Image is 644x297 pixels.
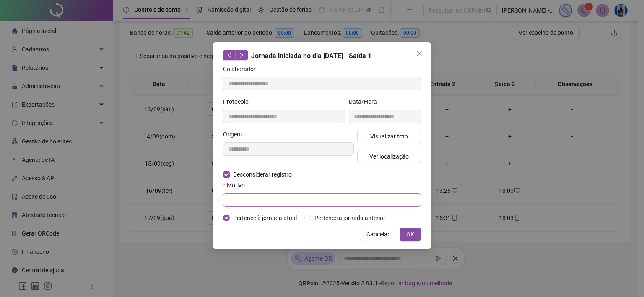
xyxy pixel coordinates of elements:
[235,50,248,60] button: right
[400,228,421,241] button: OK
[223,97,254,106] label: Protocolo
[360,228,396,241] button: Cancelar
[223,130,247,139] label: Origem
[311,213,389,223] span: Pertence à jornada anterior
[223,181,250,190] label: Motivo
[223,50,236,60] button: left
[226,52,232,58] span: left
[413,47,426,60] button: Close
[370,132,408,141] span: Visualizar foto
[230,213,300,223] span: Pertence à jornada atual
[369,152,409,161] span: Ver localização
[416,50,423,57] span: close
[406,230,414,239] span: OK
[357,130,421,143] button: Visualizar foto
[230,170,295,179] span: Desconsiderar registro
[223,50,421,61] div: Jornada iniciada no dia [DATE] - Saída 1
[223,64,261,74] label: Colaborador
[349,97,382,106] label: Data/Hora
[357,150,421,163] button: Ver localização
[366,230,390,239] span: Cancelar
[239,52,244,58] span: right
